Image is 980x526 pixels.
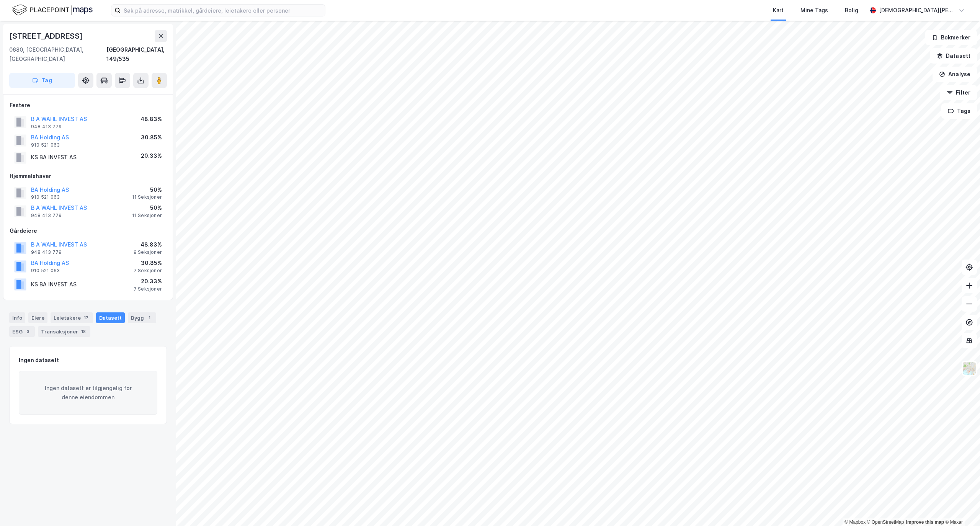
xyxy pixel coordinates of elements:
div: 7 Seksjoner [134,268,162,274]
button: Tag [9,73,75,88]
div: 910 521 063 [31,194,60,200]
div: Mine Tags [800,6,828,15]
div: Datasett [96,312,125,323]
a: Improve this map [906,519,944,525]
div: KS BA INVEST AS [31,280,77,289]
button: Datasett [930,48,977,64]
div: Festere [10,101,167,110]
div: Kart [773,6,784,15]
div: 30.85% [134,258,162,268]
div: 30.85% [141,133,162,142]
div: 11 Seksjoner [132,194,162,200]
div: 7 Seksjoner [134,286,162,292]
div: Ingen datasett er tilgjengelig for denne eiendommen [19,371,157,415]
div: Info [9,312,25,323]
div: 20.33% [134,277,162,286]
div: 1 [145,314,153,322]
div: KS BA INVEST AS [31,153,77,162]
button: Filter [940,85,977,100]
div: 0680, [GEOGRAPHIC_DATA], [GEOGRAPHIC_DATA] [9,45,106,64]
img: Z [962,361,977,376]
iframe: Chat Widget [942,489,980,526]
div: Ingen datasett [19,356,59,365]
button: Analyse [933,67,977,82]
div: 910 521 063 [31,268,60,274]
div: 11 Seksjoner [132,212,162,219]
div: [GEOGRAPHIC_DATA], 149/535 [106,45,167,64]
div: ESG [9,326,35,337]
div: 9 Seksjoner [134,249,162,255]
div: Bygg [128,312,156,323]
div: Leietakere [51,312,93,323]
div: 948 413 779 [31,249,62,255]
div: 18 [80,328,87,335]
div: Transaksjoner [38,326,90,337]
div: 948 413 779 [31,212,62,219]
div: 48.83% [140,114,162,124]
div: 3 [24,328,32,335]
div: Bolig [845,6,858,15]
div: Gårdeiere [10,226,167,235]
div: Eiere [28,312,47,323]
input: Søk på adresse, matrikkel, gårdeiere, leietakere eller personer [121,5,325,16]
div: Kontrollprogram for chat [942,489,980,526]
div: 17 [82,314,90,322]
div: [STREET_ADDRESS] [9,30,84,42]
div: [DEMOGRAPHIC_DATA][PERSON_NAME] [879,6,955,15]
div: 20.33% [141,151,162,160]
div: 910 521 063 [31,142,60,148]
div: Hjemmelshaver [10,172,167,181]
div: 50% [132,203,162,212]
a: Mapbox [844,519,866,525]
button: Bokmerker [925,30,977,45]
div: 50% [132,185,162,194]
div: 48.83% [134,240,162,249]
button: Tags [941,103,977,119]
img: logo.f888ab2527a4732fd821a326f86c7f29.svg [12,3,93,17]
a: OpenStreetMap [867,519,904,525]
div: 948 413 779 [31,124,62,130]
